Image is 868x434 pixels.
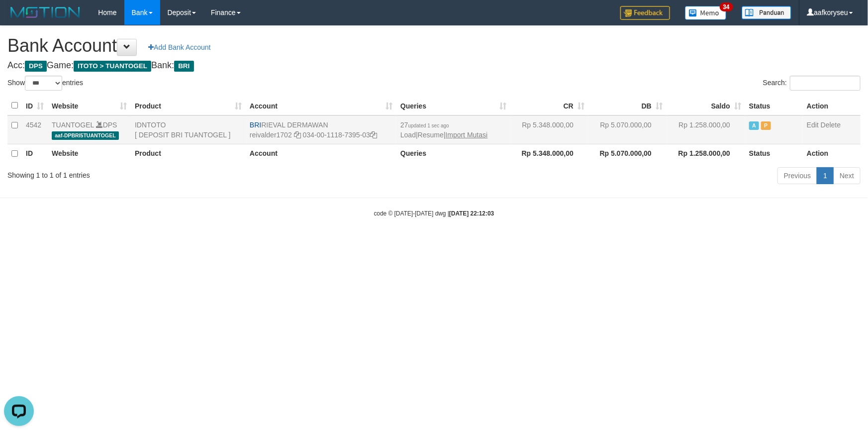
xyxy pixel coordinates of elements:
span: aaf-DPBRI5TUANTOGEL [52,131,119,140]
td: Rp 5.070.000,00 [588,115,667,144]
img: panduan.png [742,6,791,19]
a: Add Bank Account [142,39,217,56]
th: Action [803,144,861,163]
a: reivalder1702 [250,131,292,139]
a: Load [400,131,416,139]
small: code © [DATE]-[DATE] dwg | [374,210,494,217]
th: CR: activate to sort column ascending [510,96,588,115]
a: TUANTOGEL [52,121,94,129]
td: Rp 1.258.000,00 [667,115,745,144]
span: 27 [400,121,449,129]
a: 1 [817,167,834,184]
td: DPS [48,115,131,144]
a: Import Mutasi [446,131,488,139]
a: Previous [777,167,817,184]
a: Resume [418,131,444,139]
td: Rp 5.348.000,00 [510,115,588,144]
strong: [DATE] 22:12:03 [449,210,494,217]
label: Show entries [7,76,83,91]
img: MOTION_logo.png [7,5,83,20]
h4: Acc: Game: Bank: [7,61,861,71]
th: Rp 5.348.000,00 [510,144,588,163]
th: Rp 1.258.000,00 [667,144,745,163]
th: Website [48,144,131,163]
span: ITOTO > TUANTOGEL [74,61,151,72]
th: Saldo: activate to sort column ascending [667,96,745,115]
th: ID [22,144,48,163]
h1: Bank Account [7,36,861,56]
span: Paused [761,121,771,130]
td: 4542 [22,115,48,144]
a: Copy reivalder1702 to clipboard [294,131,301,139]
th: Product [131,144,246,163]
span: Active [749,121,759,130]
th: Action [803,96,861,115]
div: Showing 1 to 1 of 1 entries [7,166,354,180]
span: BRI [250,121,261,129]
th: Status [745,144,803,163]
td: RIEVAL DERMAWAN 034-00-1118-7395-03 [246,115,396,144]
span: DPS [25,61,47,72]
button: Open LiveChat chat widget [4,4,34,34]
img: Button%20Memo.svg [685,6,727,20]
th: DB: activate to sort column ascending [588,96,667,115]
a: Copy 034001118739503 to clipboard [370,131,377,139]
span: | | [400,121,487,139]
img: Feedback.jpg [620,6,670,20]
span: updated 1 sec ago [408,123,449,128]
span: BRI [174,61,193,72]
th: Status [745,96,803,115]
a: Next [833,167,861,184]
th: Website: activate to sort column ascending [48,96,131,115]
th: Rp 5.070.000,00 [588,144,667,163]
a: Delete [821,121,841,129]
th: Product: activate to sort column ascending [131,96,246,115]
th: ID: activate to sort column ascending [22,96,48,115]
label: Search: [763,76,861,91]
th: Queries: activate to sort column ascending [396,96,510,115]
input: Search: [790,76,861,91]
select: Showentries [25,76,62,91]
td: IDNTOTO [ DEPOSIT BRI TUANTOGEL ] [131,115,246,144]
th: Account [246,144,396,163]
span: 34 [720,2,733,11]
th: Queries [396,144,510,163]
a: Edit [807,121,819,129]
th: Account: activate to sort column ascending [246,96,396,115]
